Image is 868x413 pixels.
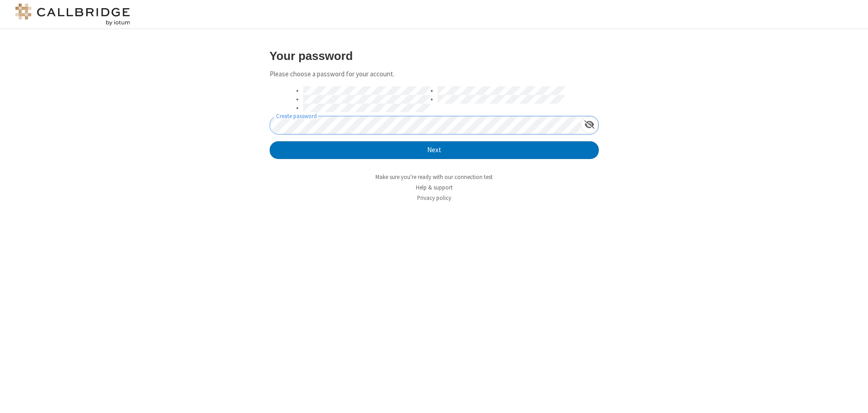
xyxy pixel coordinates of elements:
a: Make sure you're ready with our connection test [375,173,493,181]
button: Next [270,141,599,159]
h3: Your password [270,50,599,62]
a: Help & support [416,184,453,191]
a: Privacy policy [417,194,451,202]
p: Please choose a password for your account. [270,69,599,80]
div: Show password [581,116,598,133]
img: logo@2x.png [14,4,132,25]
input: Create password [270,116,581,134]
